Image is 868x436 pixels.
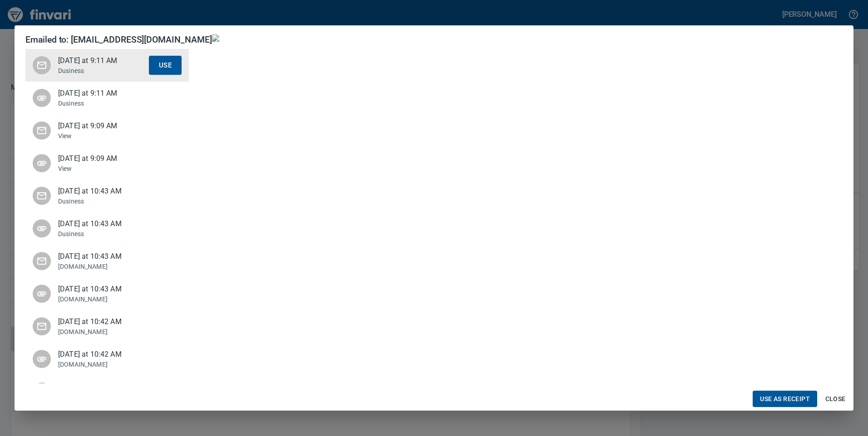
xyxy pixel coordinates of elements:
button: Use [149,56,182,75]
span: [DATE] at 10:43 AM [58,218,149,229]
span: Use [159,59,172,71]
button: Close [821,391,850,407]
span: [DATE] at 9:11 AM [58,88,149,99]
span: [DATE] at 10:43 AM [58,284,149,295]
button: Use as Receipt [753,391,817,407]
div: [DATE] at 10:42 AM[DOMAIN_NAME] [25,310,189,343]
h4: Emailed to: [EMAIL_ADDRESS][DOMAIN_NAME] [25,34,212,45]
div: [DATE] at 10:42 AM[DOMAIN_NAME] [25,343,189,375]
img: receipts%2Ftapani%2F2025-09-26%2FdDaZX8JUyyeI0KH0W5cbBD8H2fn2__WZ0slpxnsbVkFbNASZw9_body.jpg [212,34,843,42]
div: [DATE] at 10:43 AM[DOMAIN_NAME] [25,245,189,277]
span: Close [824,393,846,405]
div: [DATE] at 10:43 AMDusiness [25,212,189,245]
div: [DATE] at 10:17 AM[DOMAIN_NAME] [25,375,189,408]
div: [DATE] at 9:09 AMView [25,114,189,147]
p: View [58,131,149,140]
p: [DOMAIN_NAME] [58,327,149,336]
p: Dusiness [58,99,149,108]
span: [DATE] at 10:43 AM [58,251,149,262]
p: [DOMAIN_NAME] [58,360,149,369]
p: [DOMAIN_NAME] [58,262,149,271]
div: [DATE] at 10:43 AMDusiness [25,179,189,212]
p: [DOMAIN_NAME] [58,295,149,304]
span: Use as Receipt [760,393,810,405]
div: [DATE] at 9:09 AMView [25,147,189,179]
span: [DATE] at 9:09 AM [58,121,149,131]
p: Dusiness [58,229,149,238]
span: [DATE] at 10:43 AM [58,186,149,197]
span: [DATE] at 9:09 AM [58,153,149,164]
div: [DATE] at 10:43 AM[DOMAIN_NAME] [25,277,189,310]
p: Dusiness [58,197,149,206]
span: [DATE] at 10:42 AM [58,349,149,360]
p: View [58,164,149,173]
span: [DATE] at 10:17 AM [58,382,149,392]
span: [DATE] at 10:42 AM [58,316,149,327]
div: [DATE] at 9:11 AMDusiness [25,82,189,114]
